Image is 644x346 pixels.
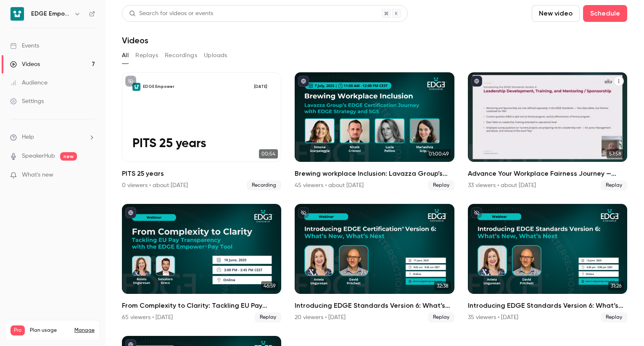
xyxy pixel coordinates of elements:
h2: PITS 25 years [122,169,281,179]
li: Advance Your Workplace Fairness Journey — Legally, Ethically, and Meritocratically with EDGE [468,72,627,190]
div: Keywords by Traffic [93,50,142,55]
span: Replay [601,180,627,190]
span: What's new [22,171,53,180]
span: 01:00:49 [426,149,451,158]
h2: Brewing workplace Inclusion: Lavazza Group’s EDGE Certification Journey with EDGE Strategy and SGS [295,169,454,179]
img: logo_orange.svg [13,13,20,20]
div: 20 viewers • [DATE] [295,313,346,322]
li: Introducing EDGE Standards Version 6: What’s New, What’s Next [468,204,627,322]
li: Brewing workplace Inclusion: Lavazza Group’s EDGE Certification Journey with EDGE Strategy and SGS [295,72,454,190]
a: SpeakerHub [22,152,55,161]
h2: Introducing EDGE Standards Version 6: What’s New, What’s Next [468,301,627,311]
p: PITS 25 years [132,137,271,151]
span: Replay [255,312,281,322]
span: Plan usage [30,327,69,334]
span: 46:59 [261,281,278,291]
h2: Introducing EDGE Standards Version 6: What’s New, What’s Next [295,301,454,311]
a: 57:58Advance Your Workplace Fairness Journey — Legally, Ethically, and Meritocratically with EDGE... [468,72,627,190]
button: unpublished [125,76,136,87]
div: Domain Overview [32,50,75,55]
button: Recordings [165,49,197,62]
div: 65 viewers • [DATE] [122,313,173,322]
h2: Advance Your Workplace Fairness Journey — Legally, Ethically, and Meritocratically with EDGE [468,169,627,179]
a: 32:38Introducing EDGE Standards Version 6: What’s New, What’s Next20 viewers • [DATE]Replay [295,204,454,322]
button: published [125,207,136,218]
button: published [471,76,482,87]
img: EDGE Empower [11,7,24,21]
div: v 4.0.25 [24,13,41,20]
span: new [60,152,77,161]
button: Uploads [204,49,227,62]
div: 35 viewers • [DATE] [468,313,518,322]
li: From Complexity to Clarity: Tackling EU Pay Transparency with the EDGE Empower Pay Tool [122,204,281,322]
img: tab_keywords_by_traffic_grey.svg [84,49,90,55]
li: help-dropdown-opener [10,133,95,142]
a: Manage [74,327,95,334]
button: unpublished [298,207,309,218]
span: 57:58 [607,149,624,158]
li: Introducing EDGE Standards Version 6: What’s New, What’s Next [295,204,454,322]
div: Videos [10,60,40,69]
button: unpublished [471,207,482,218]
div: Search for videos or events [129,9,213,18]
section: Videos [122,5,627,341]
button: published [298,76,309,87]
img: tab_domain_overview_orange.svg [23,49,29,55]
span: Recording [247,180,281,190]
div: Settings [10,97,44,106]
a: 31:26Introducing EDGE Standards Version 6: What’s New, What’s Next35 viewers • [DATE]Replay [468,204,627,322]
div: 0 viewers • about [DATE] [122,181,188,190]
span: 00:54 [259,149,278,158]
button: Replays [135,49,158,62]
img: PITS 25 years [132,83,140,91]
a: 46:59From Complexity to Clarity: Tackling EU Pay Transparency with the EDGE Empower Pay Tool65 vi... [122,204,281,322]
span: [DATE] [251,83,271,91]
img: website_grey.svg [13,22,20,29]
span: 32:38 [434,281,451,291]
h2: From Complexity to Clarity: Tackling EU Pay Transparency with the EDGE Empower Pay Tool [122,301,281,311]
h6: EDGE Empower [31,10,71,18]
div: Events [10,42,39,50]
span: Replay [428,312,454,322]
div: Audience [10,79,48,87]
div: 33 viewers • about [DATE] [468,181,536,190]
a: 01:00:49Brewing workplace Inclusion: Lavazza Group’s EDGE Certification Journey with EDGE Strateg... [295,72,454,190]
p: EDGE Empower [143,84,174,90]
h1: Videos [122,35,148,45]
span: Replay [428,180,454,190]
span: Pro [11,325,25,335]
button: New video [532,5,580,22]
button: All [122,49,129,62]
button: Schedule [583,5,627,22]
a: PITS 25 yearsEDGE Empower[DATE]PITS 25 years00:54PITS 25 years0 viewers • about [DATE]Recording [122,72,281,190]
li: PITS 25 years [122,72,281,190]
span: Replay [601,312,627,322]
div: 45 viewers • about [DATE] [295,181,364,190]
span: 31:26 [608,281,624,291]
span: Help [22,133,34,142]
div: Domain: [DOMAIN_NAME] [22,22,92,29]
